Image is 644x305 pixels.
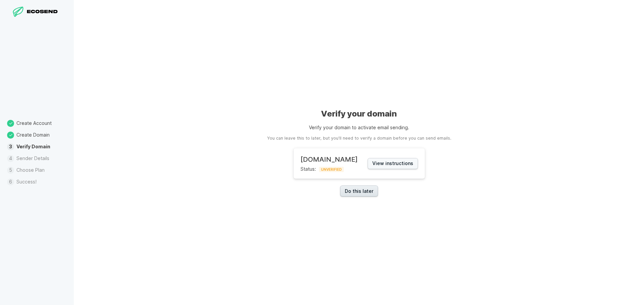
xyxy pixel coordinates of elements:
aside: You can leave this to later, but you'll need to verify a domain before you can send emails. [267,135,451,142]
h2: [DOMAIN_NAME] [301,155,358,163]
a: Do this later [340,185,378,197]
h1: Verify your domain [321,108,397,119]
p: Verify your domain to activate email sending. [309,124,409,131]
div: Status: [301,155,358,171]
button: View instructions [368,158,418,169]
span: UNVERIFIED [319,167,344,172]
